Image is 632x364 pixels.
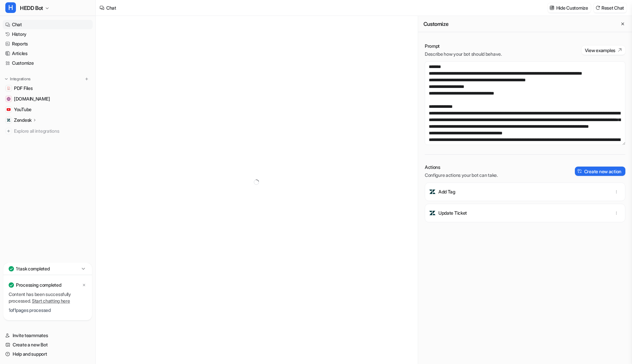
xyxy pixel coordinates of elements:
[438,188,455,195] p: Add Tag
[548,3,591,13] button: Hide Customize
[14,126,90,136] span: Explore all integrations
[425,51,502,57] p: Describe how your bot should behave.
[3,76,33,82] button: Integrations
[595,5,600,10] img: reset
[3,84,93,93] a: PDF FilesPDF Files
[3,49,93,58] a: Articles
[9,307,87,314] p: 1 of 1 pages processed
[5,2,16,13] span: H
[3,105,93,114] a: YouTubeYouTube
[3,58,93,68] a: Customize
[3,20,93,29] a: Chat
[10,76,31,82] p: Integrations
[575,167,625,176] button: Create new action
[3,30,93,39] a: History
[9,291,87,304] p: Content has been successfully processed.
[425,164,498,171] p: Actions
[550,5,554,10] img: customize
[7,108,11,111] img: YouTube
[429,188,436,195] img: Add Tag icon
[14,106,32,113] span: YouTube
[84,77,89,81] img: menu_add.svg
[106,4,116,11] div: Chat
[14,117,32,123] p: Zendesk
[5,128,12,134] img: explore all integrations
[3,331,93,340] a: Invite teammates
[3,94,93,104] a: hedd.audio[DOMAIN_NAME]
[7,97,11,101] img: hedd.audio
[578,169,582,174] img: create-action-icon.svg
[3,39,93,48] a: Reports
[423,21,448,27] h2: Customize
[16,265,50,272] p: 1 task completed
[3,340,93,349] a: Create a new Bot
[3,126,93,136] a: Explore all integrations
[582,45,625,55] button: View examples
[425,172,498,179] p: Configure actions your bot can take.
[14,85,33,92] span: PDF Files
[4,77,9,81] img: expand menu
[425,43,502,49] p: Prompt
[14,96,50,102] span: [DOMAIN_NAME]
[429,210,436,216] img: Update Ticket icon
[7,86,11,90] img: PDF Files
[3,349,93,359] a: Help and support
[593,3,627,13] button: Reset Chat
[16,282,61,288] p: Processing completed
[556,4,588,11] p: Hide Customize
[438,210,467,216] p: Update Ticket
[20,3,43,13] span: HEDD Bot
[619,20,627,28] button: Close flyout
[32,298,70,304] a: Start chatting here
[7,118,11,122] img: Zendesk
